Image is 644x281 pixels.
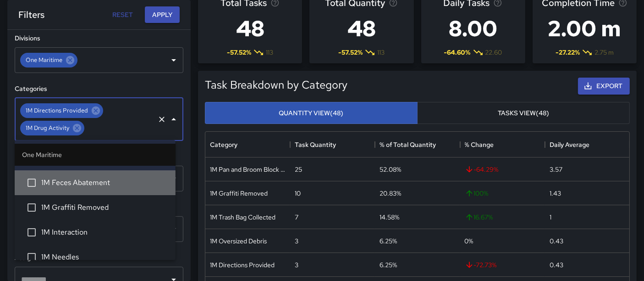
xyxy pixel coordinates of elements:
[443,10,503,47] h3: 8.00
[465,236,473,246] span: 0 %
[550,260,563,270] div: 0.43
[210,132,237,157] div: Category
[380,132,436,157] div: % of Total Quantity
[295,165,302,174] div: 25
[210,213,275,222] div: 1M Trash Bag Collected
[41,202,168,213] span: 1M Graffiti Removed
[145,6,180,23] button: Apply
[167,54,180,67] button: Open
[465,213,493,222] span: 16.67 %
[375,132,460,157] div: % of Total Quantity
[205,132,290,157] div: Category
[295,260,298,270] div: 3
[108,6,138,23] button: Reset
[205,78,347,92] h5: Task Breakdown by Category
[295,236,298,246] div: 3
[295,213,298,222] div: 7
[295,132,336,157] div: Task Quantity
[220,10,280,47] h3: 48
[444,48,471,57] span: -64.60 %
[380,213,399,222] div: 14.58%
[227,48,251,57] span: -57.52 %
[20,121,84,135] div: 1M Drug Activity
[380,189,401,198] div: 20.83%
[465,189,489,198] span: 100 %
[155,113,168,126] button: Clear
[380,260,397,270] div: 6.25%
[41,177,168,188] span: 1M Feces Abatement
[556,48,580,57] span: -27.22 %
[325,10,398,47] h3: 48
[550,189,561,198] div: 1.43
[20,55,68,65] span: One Maritime
[15,144,176,166] li: One Maritime
[210,260,275,270] div: 1M Directions Provided
[266,48,273,57] span: 113
[205,102,418,124] button: Quantity View(48)
[338,48,363,57] span: -57.52 %
[210,189,268,198] div: 1M Graffiti Removed
[550,236,563,246] div: 0.43
[465,132,494,157] div: % Change
[15,84,183,94] h6: Categories
[465,165,499,174] span: -64.29 %
[417,102,630,124] button: Tasks View(48)
[545,132,630,157] div: Daily Average
[41,227,168,238] span: 1M Interaction
[380,165,401,174] div: 52.08%
[295,189,301,198] div: 10
[20,103,103,118] div: 1M Directions Provided
[20,105,94,116] span: 1M Directions Provided
[210,236,267,246] div: 1M Oversized Debris
[465,260,497,270] span: -72.73 %
[485,48,502,57] span: 22.60
[542,10,627,47] h3: 2.00 m
[210,165,286,174] div: 1M Pan and Broom Block Faces
[20,123,75,133] span: 1M Drug Activity
[18,7,44,22] h6: Filters
[290,132,375,157] div: Task Quantity
[550,213,551,222] div: 1
[20,53,77,67] div: One Maritime
[167,113,180,126] button: Close
[41,252,168,263] span: 1M Needles
[578,78,630,95] button: Export
[460,132,545,157] div: % Change
[594,48,614,57] span: 2.75 m
[550,165,562,174] div: 3.57
[15,34,183,44] h6: Divisions
[550,132,589,157] div: Daily Average
[380,236,397,246] div: 6.25%
[377,48,385,57] span: 113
